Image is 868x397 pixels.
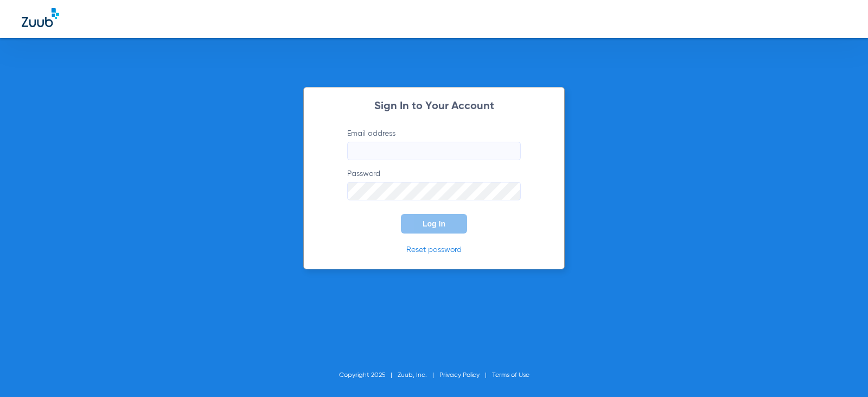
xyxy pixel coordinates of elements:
[347,182,521,200] input: Password
[339,370,398,381] li: Copyright 2025
[401,214,467,234] button: Log In
[347,168,521,200] label: Password
[439,372,480,379] a: Privacy Policy
[406,246,462,254] a: Reset password
[423,219,445,228] span: Log In
[492,372,529,379] a: Terms of Use
[347,142,521,160] input: Email address
[398,370,439,381] li: Zuub, Inc.
[347,128,521,160] label: Email address
[22,8,59,27] img: Zuub Logo
[331,101,537,112] h2: Sign In to Your Account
